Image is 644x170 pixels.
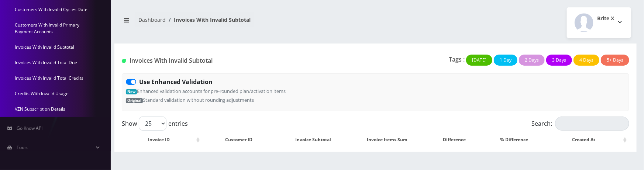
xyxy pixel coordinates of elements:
th: Invoice ID [123,133,202,146]
button: 5+ Days [601,55,629,66]
h1: Invoices With Invalid Subtotal [122,57,283,64]
label: Search: [531,117,629,131]
p: Tags : [449,55,465,64]
li: Invoices With Invalid Subtotal [166,16,251,24]
button: Brite X [567,7,631,38]
th: Difference [425,133,484,146]
a: Dashboard [138,16,166,23]
button: 2 Days [519,55,545,66]
button: [DATE] [466,55,492,66]
strong: Use Enhanced Validation [139,78,213,86]
h2: Brite X [597,15,614,22]
button: 3 Days [546,55,572,66]
th: Invoice Subtotal [276,133,350,146]
span: Go Know API [17,125,42,131]
small: Enhanced validation accounts for pre-rounded plan/activation items Standard validation without ro... [126,88,286,103]
th: Invoice Items Sum [351,133,424,146]
span: New [126,89,137,94]
nav: breadcrumb [120,12,370,33]
th: % Difference [485,133,544,146]
img: Customer With Invalid Primary Payment Account [122,59,126,63]
button: 4 Days [574,55,599,66]
span: Tools [17,144,28,150]
label: Show entries [122,117,188,131]
th: Customer ID [202,133,276,146]
input: Search: [555,117,629,131]
span: Original [126,98,143,103]
button: 1 Day [494,55,517,66]
select: Showentries [139,117,166,131]
th: Created At [545,133,628,146]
